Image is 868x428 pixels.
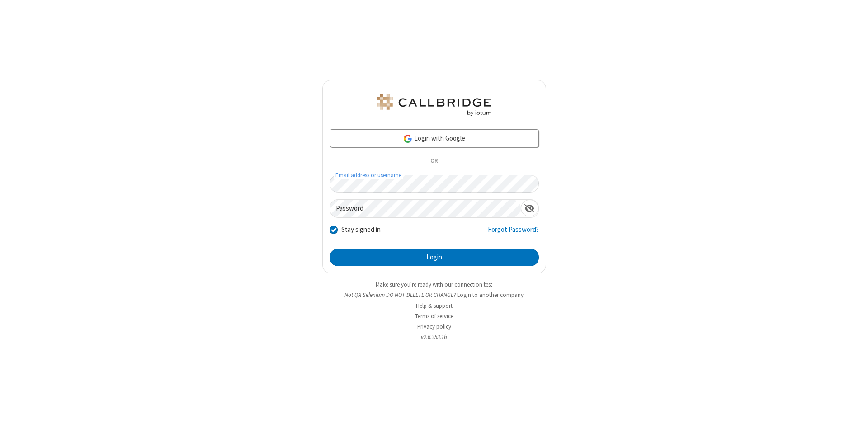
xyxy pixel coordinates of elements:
div: Show password [521,200,538,216]
a: Make sure you're ready with our connection test [376,281,492,288]
a: Forgot Password? [488,225,539,242]
button: Login to another company [457,291,524,299]
li: Not QA Selenium DO NOT DELETE OR CHANGE? [322,291,546,299]
a: Help & support [416,302,453,310]
input: Password [330,200,521,217]
span: OR [427,155,441,168]
img: google-icon.png [403,134,413,144]
li: v2.6.353.1b [322,333,546,341]
img: QA Selenium DO NOT DELETE OR CHANGE [375,94,493,116]
button: Login [330,249,539,267]
iframe: Chat [845,404,861,422]
label: Stay signed in [341,225,381,235]
input: Email address or username [330,175,539,193]
a: Terms of service [415,312,453,320]
a: Privacy policy [417,323,451,330]
a: Login with Google [330,129,539,147]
